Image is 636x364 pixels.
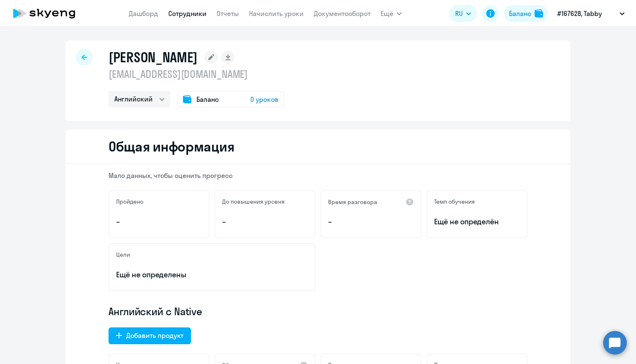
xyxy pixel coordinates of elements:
p: Мало данных, чтобы оценить прогресс [109,171,527,180]
button: RU [449,5,477,22]
div: Баланс [509,8,531,19]
a: Отчеты [217,9,239,18]
h5: Цели [116,251,130,258]
div: Добавить продукт [126,330,183,340]
button: Ещё [381,5,402,22]
h1: [PERSON_NAME] [109,49,198,66]
span: Ещё [381,8,393,19]
h5: Пройдено [116,198,143,205]
button: Добавить продукт [109,327,191,344]
a: Сотрудники [168,9,207,18]
h5: Время разговора [328,198,377,206]
span: 0 уроков [250,94,278,104]
p: [EMAIL_ADDRESS][DOMAIN_NAME] [109,67,284,81]
a: Начислить уроки [249,9,304,18]
h5: Темп обучения [434,198,475,205]
button: Балансbalance [504,5,548,22]
span: Баланс [196,94,219,104]
p: #167628, Tabby [557,8,602,19]
p: – [328,216,414,227]
h5: До повышения уровня [222,198,285,205]
p: – [116,216,202,227]
span: RU [455,8,463,19]
img: balance [535,9,543,18]
p: – [222,216,308,227]
span: Ещё не определён [434,216,520,227]
p: Ещё не определены [116,269,308,280]
h2: Общая информация [109,138,234,155]
button: #167628, Tabby [553,3,629,24]
span: Английский с Native [109,305,202,318]
a: Дашборд [129,9,158,18]
a: Документооборот [314,9,371,18]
